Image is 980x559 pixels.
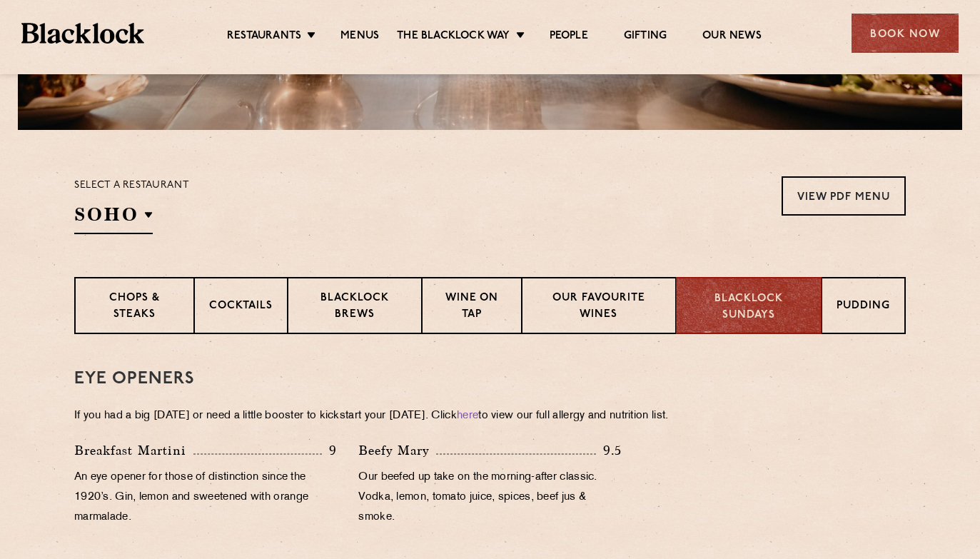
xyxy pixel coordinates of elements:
[340,29,379,45] a: Menus
[74,440,193,460] p: Breakfast Martini
[322,441,337,460] p: 9
[358,440,436,460] p: Beefy Mary
[303,291,407,324] p: Blacklock Brews
[852,14,959,53] div: Book Now
[74,176,189,195] p: Select a restaurant
[21,23,144,44] img: BL_Textured_Logo-footer-cropped.svg
[457,411,478,421] a: here
[358,468,621,528] p: Our beefed up take on the morning-after classic. Vodka, lemon, tomato juice, spices, beef jus & s...
[691,291,807,323] p: Blacklock Sundays
[837,298,890,316] p: Pudding
[782,176,906,216] a: View PDF Menu
[397,29,510,45] a: The Blacklock Way
[596,441,622,460] p: 9.5
[74,202,153,234] h2: SOHO
[74,370,906,388] h3: Eye openers
[227,29,301,45] a: Restaurants
[90,291,179,324] p: Chops & Steaks
[74,406,906,426] p: If you had a big [DATE] or need a little booster to kickstart your [DATE]. Click to view our full...
[74,468,337,528] p: An eye opener for those of distinction since the 1920’s. Gin, lemon and sweetened with orange mar...
[624,29,667,45] a: Gifting
[537,291,660,324] p: Our favourite wines
[550,29,588,45] a: People
[209,298,273,316] p: Cocktails
[437,291,507,324] p: Wine on Tap
[702,29,762,45] a: Our News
